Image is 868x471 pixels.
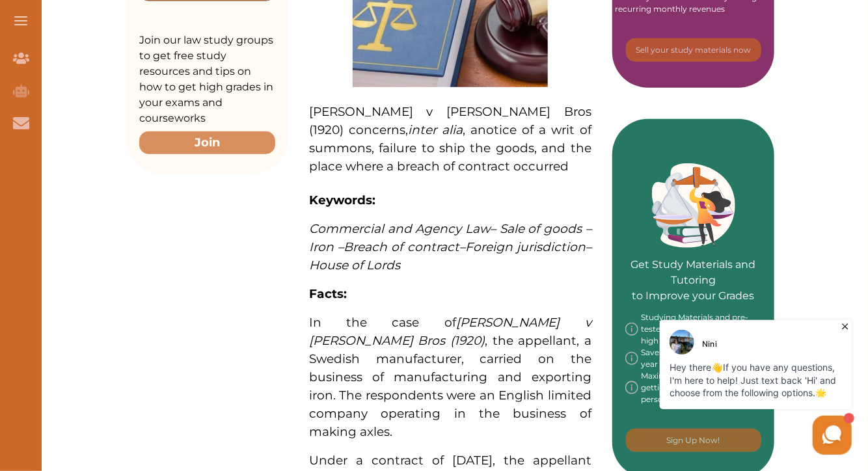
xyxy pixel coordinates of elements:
[625,312,761,347] div: Studying Materials and pre-tested tools helping you to get high grades
[636,44,751,56] p: Sell your study materials now
[344,239,459,254] span: Breach of contract
[465,239,586,254] span: Foreign jurisdiction
[625,312,638,347] img: info-img
[309,315,591,439] span: In the case of , the appellant, a Swedish manufacturer, carried on the business of manufacturing ...
[408,122,463,137] em: inter alia
[309,122,591,174] span: notice of a writ of summons, failure to ship the goods, and the place where a breach of contract ...
[309,221,490,236] span: Commercial and Agency Law
[459,239,465,254] span: –
[625,221,761,304] p: Get Study Materials and Tutoring to Improve your Grades
[139,131,275,154] button: Join
[309,193,375,208] strong: Keywords:
[626,38,761,62] button: [object Object]
[309,286,347,301] strong: Facts:
[652,163,735,248] img: Green card image
[139,33,275,126] p: Join our law study groups to get free study resources and tips on how to get high grades in your ...
[309,104,591,174] span: [PERSON_NAME] v [PERSON_NAME] Bros (1920) concerns, , a
[556,317,855,458] iframe: HelpCrunch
